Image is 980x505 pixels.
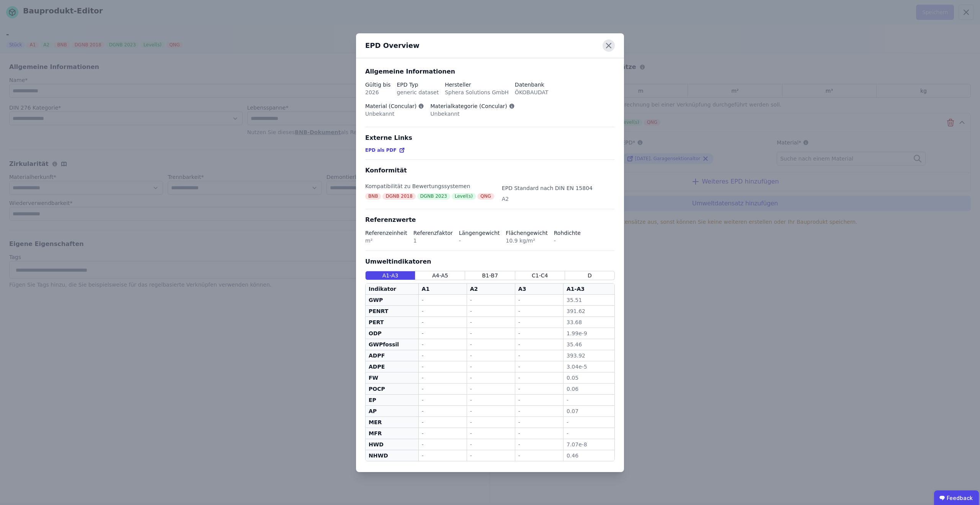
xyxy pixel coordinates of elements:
[470,352,512,359] div: -
[470,363,512,371] div: -
[422,430,464,437] div: -
[369,396,415,404] div: EP
[422,285,430,293] div: A1
[430,102,515,110] div: Materialkategorie (Concular)
[518,385,560,393] div: -
[369,407,415,415] div: AP
[422,363,464,371] div: -
[567,374,611,382] div: 0.05
[567,330,611,337] div: 1.99e-9
[369,307,415,315] div: PENRT
[382,272,399,279] span: A1-A3
[459,229,500,237] div: Längengewicht
[482,272,498,279] span: B1-B7
[518,396,560,404] div: -
[588,272,592,279] span: D
[365,257,615,266] div: Umweltindikatoren
[452,193,476,200] div: Level(s)
[567,285,585,293] div: A1-A3
[506,237,547,244] div: 10.9 kg/m²
[567,318,611,326] div: 33.68
[518,407,560,415] div: -
[567,452,611,459] div: 0.46
[470,407,512,415] div: -
[369,285,396,293] div: Indikator
[470,396,512,404] div: -
[470,452,512,459] div: -
[369,418,415,426] div: MER
[422,396,464,404] div: -
[567,363,611,371] div: 3.04e-5
[518,374,560,382] div: -
[430,110,515,118] div: Unbekannt
[506,229,547,237] div: Flächengewicht
[470,318,512,326] div: -
[397,81,439,89] div: EPD Typ
[518,441,560,448] div: -
[515,89,548,96] div: ÖKOBAUDAT
[470,307,512,315] div: -
[567,441,611,448] div: 7.07e-8
[518,341,560,348] div: -
[422,374,464,382] div: -
[422,452,464,459] div: -
[532,272,548,279] span: C1-C4
[470,330,512,337] div: -
[518,352,560,359] div: -
[470,285,478,293] div: A2
[567,418,611,426] div: -
[369,452,415,459] div: NHWD
[518,452,560,459] div: -
[365,133,615,143] div: Externe Links
[567,352,611,359] div: 393.92
[397,89,439,96] div: generic dataset
[422,352,464,359] div: -
[369,341,415,348] div: GWPfossil
[417,193,450,200] div: DGNB 2023
[567,407,611,415] div: 0.07
[554,229,581,237] div: Rohdichte
[369,385,415,393] div: POCP
[502,184,593,195] div: EPD Standard nach DIN EN 15804
[515,81,548,89] div: Datenbank
[518,318,560,326] div: -
[567,296,611,304] div: 35.51
[369,318,415,326] div: PERT
[470,374,512,382] div: -
[422,296,464,304] div: -
[365,102,424,110] div: Material (Concular)
[369,441,415,448] div: HWD
[365,215,615,225] div: Referenzwerte
[470,418,512,426] div: -
[518,307,560,315] div: -
[382,193,415,200] div: DGNB 2018
[369,352,415,359] div: ADPF
[554,237,581,244] div: -
[365,89,390,96] div: 2026
[445,81,509,89] div: Hersteller
[365,110,424,118] div: Unbekannt
[459,237,500,244] div: -
[365,229,407,237] div: Referenzeinheit
[422,385,464,393] div: -
[422,330,464,337] div: -
[365,237,407,244] div: m²
[470,430,512,437] div: -
[369,330,415,337] div: ODP
[470,341,512,348] div: -
[422,341,464,348] div: -
[470,385,512,393] div: -
[365,182,496,193] div: Kompatibilität zu Bewertungssystemen
[518,330,560,337] div: -
[365,147,397,153] span: EPD als PDF
[518,285,526,293] div: A3
[413,229,453,237] div: Referenzfaktor
[422,318,464,326] div: -
[365,67,615,76] div: Allgemeine Informationen
[567,307,611,315] div: 391.62
[518,363,560,371] div: -
[470,441,512,448] div: -
[365,193,381,200] div: BNB
[365,40,420,51] div: EPD Overview
[365,81,390,89] div: Gültig bis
